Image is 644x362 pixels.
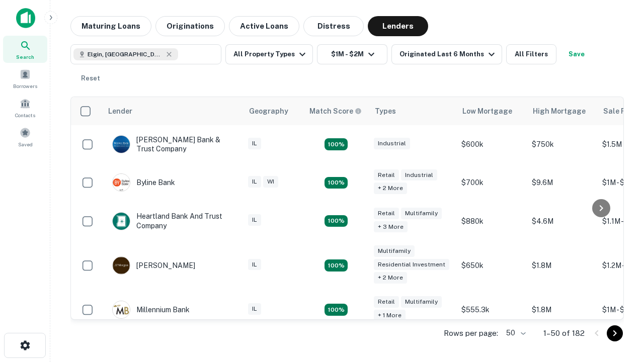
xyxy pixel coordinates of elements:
div: IL [248,259,261,270]
div: Capitalize uses an advanced AI algorithm to match your search with the best lender. The match sco... [309,106,362,117]
div: Matching Properties: 25, hasApolloMatch: undefined [325,259,348,271]
img: picture [113,136,130,153]
button: Originated Last 6 Months [391,44,502,64]
div: IL [248,176,261,188]
span: Search [16,53,34,61]
div: Matching Properties: 28, hasApolloMatch: undefined [325,138,348,150]
td: $600k [456,125,527,163]
div: Types [375,105,396,117]
th: Geography [243,97,303,125]
div: + 1 more [374,310,406,321]
div: Multifamily [401,296,442,308]
th: Types [369,97,456,125]
th: Low Mortgage [456,97,527,125]
th: Lender [102,97,243,125]
div: Matching Properties: 16, hasApolloMatch: undefined [325,304,348,316]
td: $1.8M [527,240,597,291]
div: Matching Properties: 19, hasApolloMatch: undefined [325,215,348,227]
img: picture [113,301,130,318]
span: Saved [18,140,33,148]
td: $9.6M [527,163,597,202]
a: Borrowers [3,65,47,92]
td: $1.8M [527,291,597,329]
img: capitalize-icon.png [16,8,35,28]
div: + 2 more [374,183,407,194]
div: Multifamily [401,208,442,219]
div: Originated Last 6 Months [399,48,498,60]
div: [PERSON_NAME] [112,256,195,275]
a: Saved [3,123,47,150]
th: High Mortgage [527,97,597,125]
div: Byline Bank [112,173,175,192]
td: $880k [456,202,527,240]
span: Elgin, [GEOGRAPHIC_DATA], [GEOGRAPHIC_DATA] [88,50,163,59]
p: Rows per page: [444,327,498,339]
div: High Mortgage [533,105,586,117]
button: Lenders [368,16,428,36]
td: $4.6M [527,202,597,240]
button: Go to next page [607,325,623,341]
button: Originations [155,16,225,36]
div: IL [248,303,261,315]
img: picture [113,213,130,230]
span: Borrowers [13,82,37,90]
div: Multifamily [374,245,415,257]
div: Industrial [401,169,437,181]
button: Reset [74,68,107,88]
div: Millennium Bank [112,301,190,319]
div: + 2 more [374,272,407,284]
div: IL [248,138,261,149]
div: + 3 more [374,221,408,233]
button: All Property Types [225,44,313,64]
div: Heartland Bank And Trust Company [112,212,233,230]
button: Save your search to get updates of matches that match your search criteria. [560,44,593,64]
div: [PERSON_NAME] Bank & Trust Company [112,135,233,153]
div: Matching Properties: 19, hasApolloMatch: undefined [325,177,348,189]
button: Active Loans [229,16,299,36]
div: Retail [374,296,399,308]
button: All Filters [506,44,556,64]
p: 1–50 of 182 [543,327,585,339]
td: $650k [456,240,527,291]
div: Lender [108,105,132,117]
div: Retail [374,169,399,181]
button: $1M - $2M [317,44,387,64]
h6: Match Score [309,106,360,117]
img: picture [113,174,130,191]
td: $555.3k [456,291,527,329]
th: Capitalize uses an advanced AI algorithm to match your search with the best lender. The match sco... [303,97,369,125]
a: Search [3,36,47,63]
a: Contacts [3,94,47,121]
div: Retail [374,208,399,219]
td: $750k [527,125,597,163]
div: Residential Investment [374,259,449,270]
div: 50 [502,326,527,340]
button: Maturing Loans [70,16,151,36]
div: IL [248,214,261,226]
div: Low Mortgage [462,105,512,117]
div: Industrial [374,138,410,149]
iframe: Chat Widget [594,282,644,330]
img: picture [113,257,130,274]
div: WI [263,176,278,188]
div: Geography [249,105,288,117]
button: Distress [303,16,364,36]
span: Contacts [15,111,35,119]
td: $700k [456,163,527,202]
